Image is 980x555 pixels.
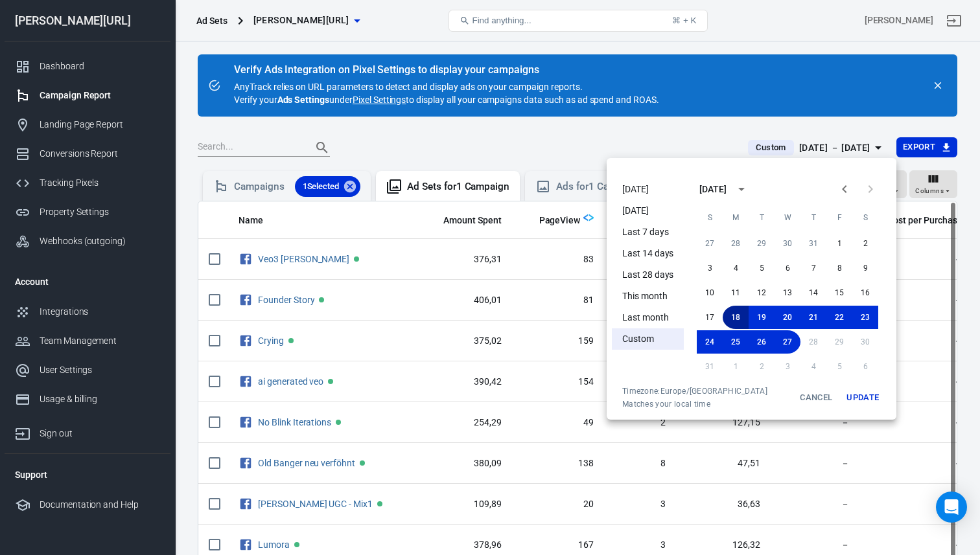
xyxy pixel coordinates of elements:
button: Cancel [795,386,837,409]
button: 31 [800,232,826,255]
li: Last month [612,307,684,328]
button: 30 [775,232,800,255]
button: 15 [826,281,852,304]
button: 8 [826,256,852,280]
button: Previous month [832,176,857,202]
button: 22 [826,306,852,329]
button: 16 [852,281,878,304]
button: 6 [775,256,800,280]
li: [DATE] [612,200,684,221]
button: 11 [723,281,749,304]
button: 20 [775,306,800,329]
button: 9 [852,256,878,280]
button: 18 [723,306,749,329]
span: Friday [828,205,851,231]
button: Update [842,386,883,409]
button: 27 [697,232,723,255]
button: 17 [697,306,723,329]
div: [DATE] [699,183,727,196]
span: Sunday [698,205,721,231]
button: 5 [749,256,775,280]
button: 23 [852,306,878,329]
span: Wednesday [776,205,799,231]
div: Open Intercom Messenger [936,492,967,523]
button: 25 [723,330,749,354]
li: Last 28 days [612,264,684,286]
span: Saturday [854,205,877,231]
button: 2 [852,232,878,255]
li: Last 14 days [612,243,684,264]
li: Custom [612,328,684,350]
button: 24 [697,330,723,354]
div: Timezone: Europe/[GEOGRAPHIC_DATA] [622,386,767,396]
button: 19 [749,306,775,329]
button: 13 [775,281,800,304]
li: Last 7 days [612,221,684,243]
button: 1 [826,232,852,255]
button: 4 [723,256,749,280]
button: 27 [775,330,800,354]
button: 12 [749,281,775,304]
span: Tuesday [750,205,773,231]
button: 14 [800,281,826,304]
button: 21 [800,306,826,329]
span: Thursday [802,205,825,231]
button: 7 [800,256,826,280]
button: 28 [723,232,749,255]
li: This month [612,286,684,307]
span: Monday [724,205,747,231]
button: calendar view is open, switch to year view [730,178,752,200]
button: 3 [697,256,723,280]
button: 10 [697,281,723,304]
li: [DATE] [612,179,684,200]
button: 26 [749,330,775,354]
span: Matches your local time [622,399,767,409]
button: 29 [749,232,775,255]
